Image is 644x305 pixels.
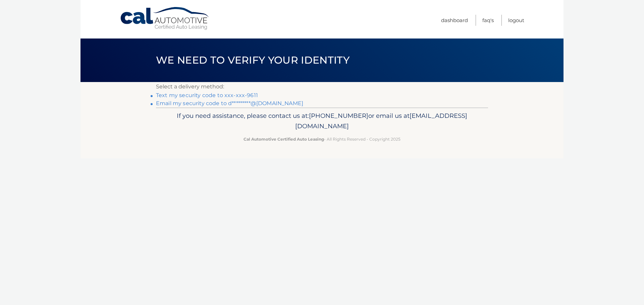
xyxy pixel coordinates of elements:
a: Text my security code to xxx-xxx-9611 [156,92,258,98]
a: Dashboard [441,15,468,26]
p: - All Rights Reserved - Copyright 2025 [160,136,484,143]
span: [PHONE_NUMBER] [309,112,368,120]
p: If you need assistance, please contact us at: or email us at [160,110,484,132]
a: Cal Automotive [120,7,210,30]
p: Select a delivery method: [156,82,488,91]
a: FAQ's [482,15,494,26]
a: Logout [508,15,524,26]
span: We need to verify your identity [156,54,350,66]
strong: Cal Automotive Certified Auto Leasing [244,137,324,142]
a: Email my security code to d*********@[DOMAIN_NAME] [156,100,303,106]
